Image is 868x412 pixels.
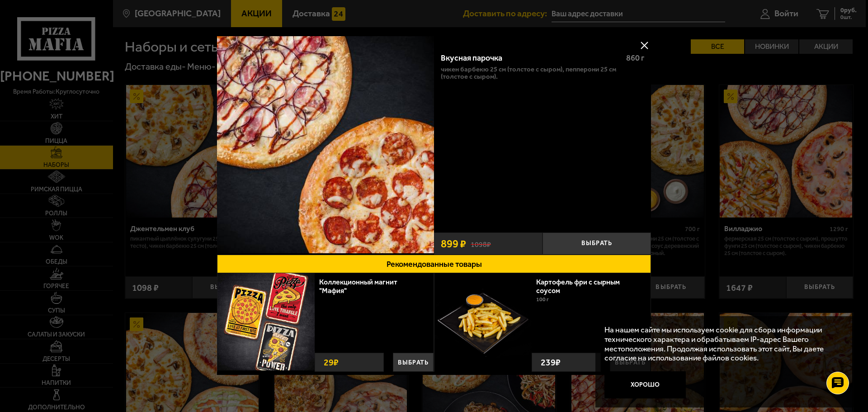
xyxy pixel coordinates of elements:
a: Коллекционный магнит "Мафия" [319,278,397,295]
button: Рекомендованные товары [217,255,651,273]
span: 899 ₽ [441,238,466,249]
button: Выбрать [393,353,434,372]
a: Картофель фри с сырным соусом [536,278,620,295]
s: 1098 ₽ [471,239,491,248]
div: Вкусная парочка [441,53,618,63]
p: Чикен Барбекю 25 см (толстое с сыром), Пепперони 25 см (толстое с сыром). [441,66,644,80]
strong: 29 ₽ [321,353,341,371]
button: Выбрать [542,232,651,255]
span: 100 г [536,296,549,303]
p: На нашем сайте мы используем cookie для сбора информации технического характера и обрабатываем IP... [604,325,841,363]
button: Хорошо [604,371,686,398]
strong: 239 ₽ [538,353,563,371]
img: Вкусная парочка [217,36,434,253]
a: Вкусная парочка [217,36,434,255]
span: 860 г [626,53,644,63]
